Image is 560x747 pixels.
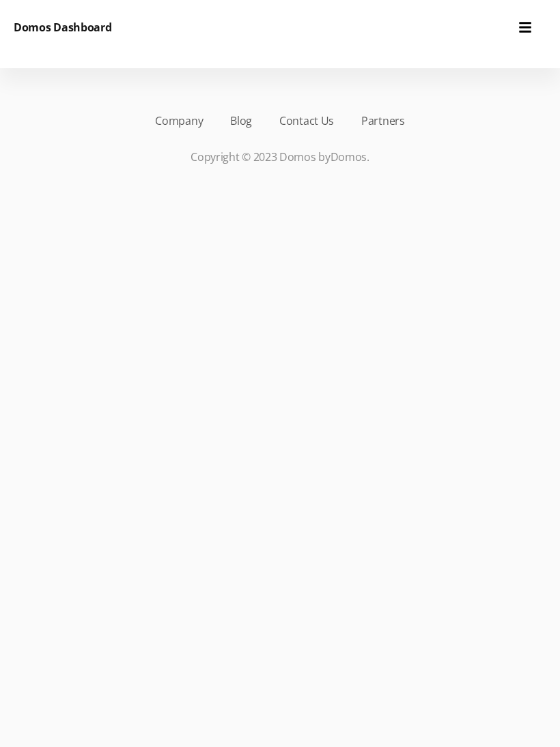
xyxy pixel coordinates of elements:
[155,113,203,129] a: Company
[230,113,252,129] a: Blog
[14,19,112,35] h6: Domos Dashboard
[34,149,526,165] p: Copyright © 2023 Domos by .
[279,113,334,129] a: Contact Us
[331,149,367,164] a: Domos
[361,113,405,129] a: Partners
